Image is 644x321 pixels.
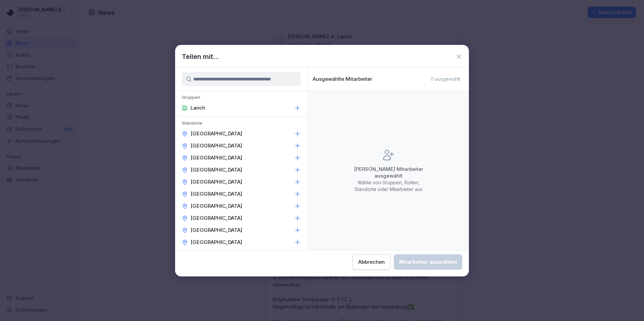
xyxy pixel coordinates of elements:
[399,258,457,266] div: Mitarbeiter auswählen
[348,179,429,193] p: Wähle von Gruppen, Rollen, Standorte oder Mitarbeiter aus
[358,258,385,266] div: Abbrechen
[175,94,308,102] p: Gruppen
[191,203,242,209] p: [GEOGRAPHIC_DATA]
[191,239,242,246] p: [GEOGRAPHIC_DATA]
[191,179,242,185] p: [GEOGRAPHIC_DATA]
[175,120,308,128] p: Standorte
[431,76,460,82] p: 0 ausgewählt
[182,52,219,62] h1: Teilen mit...
[191,154,242,161] p: [GEOGRAPHIC_DATA]
[313,76,372,82] p: Ausgewählte Mitarbeiter
[348,166,429,179] p: [PERSON_NAME] Mitarbeiter ausgewählt
[191,191,242,197] p: [GEOGRAPHIC_DATA]
[394,254,462,270] button: Mitarbeiter auswählen
[191,215,242,221] p: [GEOGRAPHIC_DATA]
[191,167,242,173] p: [GEOGRAPHIC_DATA]
[191,105,205,111] p: Lanch
[191,227,242,234] p: [GEOGRAPHIC_DATA]
[191,142,242,149] p: [GEOGRAPHIC_DATA]
[353,254,390,270] button: Abbrechen
[191,130,242,137] p: [GEOGRAPHIC_DATA]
